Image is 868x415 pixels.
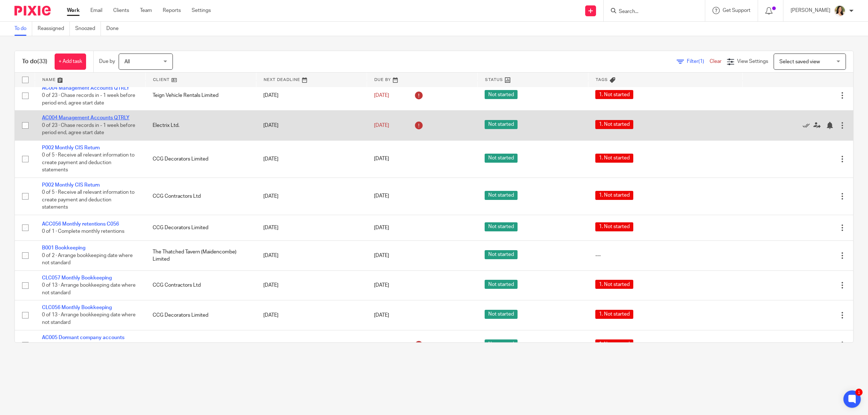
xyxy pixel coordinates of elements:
span: [DATE] [374,253,389,258]
a: Clients [113,7,129,14]
span: Filter [687,59,710,64]
span: [DATE] [374,157,389,162]
td: Teign Vehicle Rentals Limited [145,81,256,110]
span: 0 of 23 · Chase records in - 1 week before period end, agree start date [42,93,135,106]
input: Search [618,9,683,15]
span: Not started [485,222,518,231]
h1: To do [22,58,47,65]
span: 1. Not started [595,120,633,129]
td: CCG Developments Limited [145,330,256,360]
td: [DATE] [256,330,367,360]
td: [DATE] [256,81,367,110]
a: Done [106,22,124,36]
a: Team [140,7,152,14]
a: AC005 Dormant company accounts [42,335,124,340]
div: 1 [855,389,863,396]
a: Email [90,7,102,14]
a: Snoozed [75,22,101,36]
td: [DATE] [256,177,367,215]
span: [DATE] [374,123,389,128]
img: Pixie [14,6,51,16]
p: [PERSON_NAME] [791,7,830,14]
span: 0 of 5 · Receive all relevant information to create payment and deduction statements [42,190,135,210]
td: CCG Decorators Limited [145,215,256,240]
span: View Settings [737,59,768,64]
span: 1. Not started [595,90,633,99]
div: --- [595,252,735,259]
a: Mark as done [803,122,813,129]
td: CCG Decorators Limited [145,140,256,177]
img: High%20Res%20Andrew%20Price%20Accountants_Poppy%20Jakes%20photography-1153.jpg [834,5,846,17]
span: 1. Not started [595,339,633,348]
a: Reports [163,7,181,14]
a: CLC057 Monthly Bookkeeping [42,275,112,281]
span: (33) [37,59,47,64]
td: [DATE] [256,300,367,330]
span: 1. Not started [595,191,633,200]
a: Clear [710,59,722,64]
span: [DATE] [374,283,389,288]
a: AC004 Management Accounts QTRLY [42,86,129,91]
span: 0 of 5 · Receive all relevant information to create payment and deduction statements [42,153,135,172]
p: Due by [99,58,115,65]
span: 0 of 2 · Arrange bookkeeping date where not standard [42,253,133,266]
a: CLC056 Monthly Bookkeeping [42,305,112,310]
td: CCG Decorators Limited [145,300,256,330]
span: Not started [485,120,518,129]
td: [DATE] [256,111,367,140]
span: Not started [485,310,518,319]
a: P002 Monthly CIS Return [42,183,100,188]
a: AC004 Management Accounts QTRLY [42,115,129,120]
span: 1. Not started [595,154,633,163]
td: Electrix Ltd. [145,111,256,140]
span: Not started [485,250,518,259]
td: CCG Contractors Ltd [145,177,256,215]
td: The Thatched Tavern (Maidencombe) Limited [145,241,256,270]
a: + Add task [55,54,86,70]
span: Get Support [723,8,750,13]
span: Tags [596,78,608,82]
span: [DATE] [374,313,389,318]
span: Not started [485,90,518,99]
span: Not started [485,191,518,200]
span: 0 of 23 · Chase records in - 1 week before period end, agree start date [42,123,135,136]
span: [DATE] [374,225,389,230]
span: 0 of 7 · Prepare dormant company accounts in the correct format [42,342,118,355]
span: Not started [485,154,518,163]
span: (1) [698,59,704,64]
a: P002 Monthly CIS Return [42,145,100,150]
span: [DATE] [374,93,389,98]
span: 0 of 1 · Complete monthly retentions [42,229,124,234]
td: [DATE] [256,140,367,177]
a: B001 Bookkeeping [42,245,85,251]
a: To do [14,22,32,36]
span: 1. Not started [595,310,633,319]
a: Settings [192,7,211,14]
td: [DATE] [256,241,367,270]
td: CCG Contractors Ltd [145,270,256,300]
span: Not started [485,280,518,289]
span: 0 of 13 · Arrange bookkeeping date where not standard [42,313,136,325]
span: [DATE] [374,194,389,199]
span: Not started [485,339,518,348]
span: Select saved view [779,59,820,64]
a: Work [67,7,80,14]
span: 1. Not started [595,280,633,289]
td: [DATE] [256,215,367,240]
td: [DATE] [256,270,367,300]
span: 1. Not started [595,222,633,231]
span: [DATE] [374,342,389,347]
span: 0 of 13 · Arrange bookkeeping date where not standard [42,283,136,295]
a: ACC056 Monthly retentions C056 [42,222,119,227]
a: Reassigned [38,22,70,36]
span: All [124,59,130,64]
